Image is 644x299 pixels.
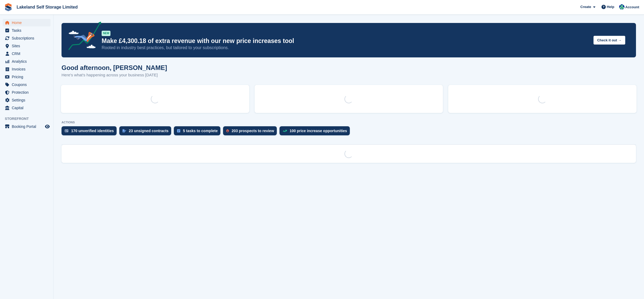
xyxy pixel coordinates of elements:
p: Rooted in industry best practices, but tailored to your subscriptions. [102,45,589,51]
img: task-75834270c22a3079a89374b754ae025e5fb1db73e45f91037f5363f120a921f8.svg [177,129,180,132]
span: Account [625,5,639,10]
span: Invoices [12,65,44,73]
a: 23 unsigned contracts [119,126,174,138]
p: Here's what's happening across your business [DATE] [62,72,167,78]
span: Settings [12,96,44,104]
div: 5 tasks to complete [183,129,218,133]
img: stora-icon-8386f47178a22dfd0bd8f6a31ec36ba5ce8667c1dd55bd0f319d3a0aa187defe.svg [4,3,12,11]
a: Lakeland Self Storage Limited [14,3,80,11]
a: 100 price increase opportunities [279,126,352,138]
a: menu [3,123,51,130]
div: NEW [102,31,110,36]
a: Preview store [44,123,51,130]
p: ACTIONS [62,121,636,124]
img: prospect-51fa495bee0391a8d652442698ab0144808aea92771e9ea1ae160a38d050c398.svg [226,129,229,132]
a: menu [3,19,51,26]
a: menu [3,34,51,42]
span: Help [607,4,614,10]
a: menu [3,27,51,34]
span: Protection [12,89,44,96]
img: Steve Aynsley [619,4,624,10]
a: 203 prospects to review [223,126,279,138]
span: Sites [12,42,44,50]
img: price_increase_opportunities-93ffe204e8149a01c8c9dc8f82e8f89637d9d84a8eef4429ea346261dce0b2c0.svg [283,130,287,132]
span: Storefront [5,116,53,121]
img: contract_signature_icon-13c848040528278c33f63329250d36e43548de30e8caae1d1a13099fd9432cc5.svg [122,129,126,132]
a: 5 tasks to complete [174,126,223,138]
a: menu [3,50,51,57]
img: price-adjustments-announcement-icon-8257ccfd72463d97f412b2fc003d46551f7dbcb40ab6d574587a9cd5c0d94... [64,22,101,52]
a: menu [3,96,51,104]
button: Check it out → [593,36,625,45]
span: Tasks [12,27,44,34]
img: verify_identity-adf6edd0f0f0b5bbfe63781bf79b02c33cf7c696d77639b501bdc392416b5a36.svg [65,129,68,132]
a: menu [3,42,51,50]
a: menu [3,81,51,88]
span: Coupons [12,81,44,88]
span: CRM [12,50,44,57]
p: Make £4,300.18 of extra revenue with our new price increases tool [102,37,589,45]
div: 23 unsigned contracts [129,129,169,133]
a: menu [3,73,51,81]
span: Capital [12,104,44,112]
span: Booking Portal [12,123,44,130]
span: Analytics [12,58,44,65]
span: Home [12,19,44,26]
a: 170 unverified identities [62,126,119,138]
div: 100 price increase opportunities [290,129,347,133]
span: Pricing [12,73,44,81]
span: Subscriptions [12,34,44,42]
span: Create [580,4,591,10]
a: menu [3,65,51,73]
div: 203 prospects to review [232,129,274,133]
a: menu [3,104,51,112]
div: 170 unverified identities [71,129,114,133]
a: menu [3,58,51,65]
h1: Good afternoon, [PERSON_NAME] [62,64,167,71]
a: menu [3,89,51,96]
